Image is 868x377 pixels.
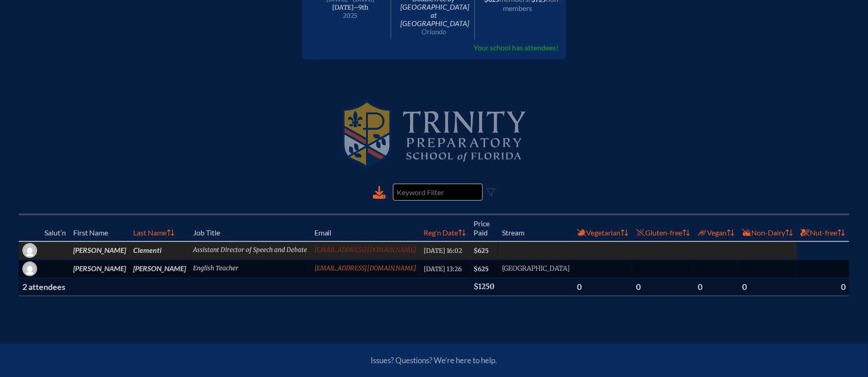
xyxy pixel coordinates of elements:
th: 0 [573,278,632,295]
th: 0 [632,278,694,295]
a: [EMAIL_ADDRESS][DOMAIN_NAME] [314,264,417,272]
th: 2 attendee s [19,278,470,295]
input: Keyword Filter [393,184,483,201]
th: Email [311,214,421,241]
th: First Name [70,214,129,241]
span: [DATE] 13:26 [424,265,462,273]
span: [GEOGRAPHIC_DATA] [502,264,570,273]
td: English Teacher [189,260,311,278]
th: Gluten-free [632,214,694,241]
th: 0 [694,278,739,295]
span: Orlando [421,27,446,36]
th: Non-Dairy [739,214,797,241]
th: Vegetarian [573,214,632,241]
th: $1250 [470,278,498,295]
th: Vegan [694,214,739,241]
th: 0 [739,278,797,295]
th: Reg’n Date [420,214,470,241]
span: [DATE]–⁠9th [332,4,368,11]
th: Stream [498,214,573,241]
img: Gravatar [23,244,36,257]
span: $625 [474,247,489,255]
span: $625 [474,265,489,273]
a: [EMAIL_ADDRESS][DOMAIN_NAME] [314,246,417,254]
td: Clementi [129,241,189,260]
th: Last Name [129,214,189,241]
div: Download to CSV [373,186,386,199]
p: Issues? Questions? We’re here to help. [273,355,595,365]
td: [PERSON_NAME] [129,260,189,278]
span: Your school has attendees! [474,43,559,52]
th: Job Title [189,214,311,241]
span: 2025 [317,12,384,19]
td: [PERSON_NAME] [70,260,129,278]
th: Salut’n [41,214,70,241]
span: [DATE] 16:02 [424,247,462,255]
img: Gravatar [23,262,36,275]
img: Trinity Preparatory School [343,100,526,169]
th: Nut-free [797,214,849,241]
td: Assistant Director of Speech and Debate [189,241,311,260]
th: 0 [797,278,849,295]
td: [PERSON_NAME] [70,241,129,260]
th: Price Paid [470,214,498,241]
